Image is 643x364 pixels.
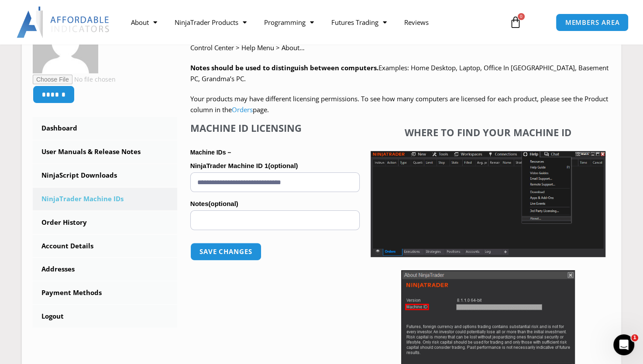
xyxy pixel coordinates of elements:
span: 0 [518,13,525,20]
a: Programming [255,12,323,32]
strong: Machine IDs – [190,149,231,156]
span: Examples: Home Desktop, Laptop, Office In [GEOGRAPHIC_DATA], Basement PC, Grandma’s PC. [190,63,609,83]
nav: Menu [122,12,502,32]
span: (optional) [268,162,298,169]
a: Orders [232,105,253,114]
a: 0 [496,10,535,35]
a: Addresses [33,258,177,281]
strong: Notes should be used to distinguish between computers. [190,63,378,72]
nav: Account pages [33,117,177,328]
span: MEMBERS AREA [565,19,619,26]
h4: Where to find your Machine ID [371,127,605,138]
label: NinjaTrader Machine ID 1 [190,159,360,172]
a: NinjaScript Downloads [33,164,177,187]
a: Order History [33,211,177,234]
a: NinjaTrader Products [166,12,255,32]
a: User Manuals & Release Notes [33,141,177,163]
h4: Machine ID Licensing [190,122,360,134]
a: Dashboard [33,117,177,140]
a: About [122,12,166,32]
a: Logout [33,305,177,328]
span: 1 [631,334,638,341]
a: Reviews [395,12,437,32]
label: Notes [190,197,360,210]
span: (optional) [208,200,238,207]
button: Save changes [190,243,261,261]
a: MEMBERS AREA [556,14,629,31]
iframe: Intercom live chat [613,334,634,355]
a: Payment Methods [33,282,177,304]
img: LogoAI | Affordable Indicators – NinjaTrader [17,7,110,38]
span: Your products may have different licensing permissions. To see how many computers are licensed fo... [190,94,608,114]
img: Screenshot 2025-01-17 1155544 | Affordable Indicators – NinjaTrader [371,151,605,257]
a: Account Details [33,235,177,258]
a: Futures Trading [323,12,395,32]
a: NinjaTrader Machine IDs [33,188,177,210]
